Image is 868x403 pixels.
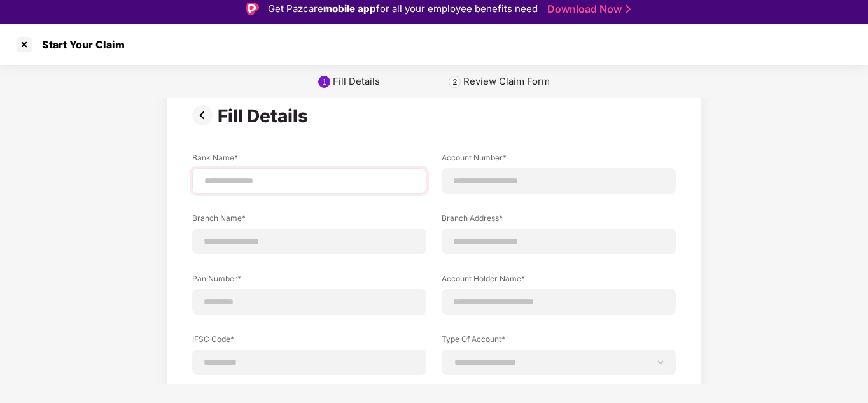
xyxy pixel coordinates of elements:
[463,75,550,88] div: Review Claim Form
[192,152,426,168] label: Bank Name*
[192,334,426,350] label: IFSC Code*
[452,77,458,87] div: 2
[323,3,376,15] strong: mobile app
[322,77,327,87] div: 1
[626,3,631,16] img: Stroke
[547,3,627,16] a: Download Now
[442,152,676,168] label: Account Number*
[246,3,259,15] img: Logo
[442,334,676,350] label: Type Of Account*
[442,213,676,229] label: Branch Address*
[192,273,426,289] label: Pan Number*
[268,1,538,17] div: Get Pazcare for all your employee benefits need
[442,273,676,289] label: Account Holder Name*
[192,105,218,125] img: svg+xml;base64,PHN2ZyBpZD0iUHJldi0zMngzMiIgeG1sbnM9Imh0dHA6Ly93d3cudzMub3JnLzIwMDAvc3ZnIiB3aWR0aD...
[333,75,380,88] div: Fill Details
[218,105,313,127] div: Fill Details
[34,38,125,51] div: Start Your Claim
[192,213,426,229] label: Branch Name*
